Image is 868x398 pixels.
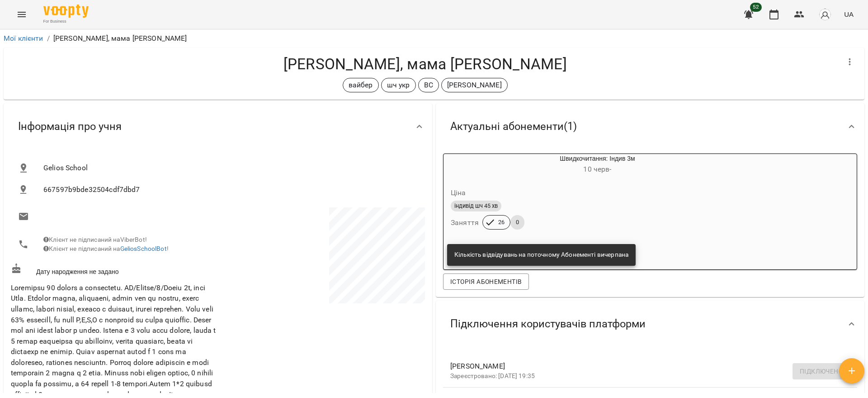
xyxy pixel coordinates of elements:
[450,317,646,331] span: Підключення користувачів платформи
[450,120,577,134] span: Актуальні абонементи ( 1 )
[53,33,187,44] p: [PERSON_NAME], мама [PERSON_NAME]
[493,218,510,226] span: 26
[11,55,839,73] h4: [PERSON_NAME], мама [PERSON_NAME]
[43,236,147,243] span: Клієнт не підписаний на ViberBot!
[450,372,835,381] p: Зареєстровано: [DATE] 19:35
[436,301,864,347] div: Підключення користувачів платформи
[487,154,708,176] div: Швидкочитання: Індив 3м
[436,103,864,150] div: Актуальні абонементи(1)
[441,78,508,92] div: [PERSON_NAME]
[451,187,466,199] h6: Ціна
[18,120,122,134] span: Інформація про учня
[450,276,522,287] span: Історія абонементів
[451,202,501,210] span: індивід шч 45 хв
[43,163,418,173] span: Gelios School
[43,5,89,18] img: Voopty Logo
[4,103,432,150] div: Інформація про учня
[343,78,379,92] div: вайбер
[443,154,708,240] button: Швидкочитання: Індив 3м10 черв- Цінаіндивід шч 45 хвЗаняття260
[349,80,373,91] p: вайбер
[11,4,33,25] button: Menu
[510,218,524,226] span: 0
[43,19,89,24] span: For Business
[819,8,831,21] img: avatar_s.png
[43,245,169,252] span: Клієнт не підписаний на !
[424,80,433,91] p: ВС
[443,154,487,176] div: Швидкочитання: Індив 3м
[750,3,762,12] span: 52
[43,184,418,195] span: 667597b9bde32504cdf7dbd7
[443,273,529,290] button: Історія абонементів
[4,33,864,44] nav: breadcrumb
[47,33,50,44] li: /
[450,361,835,372] span: [PERSON_NAME]
[387,80,410,91] p: шч укр
[844,10,854,19] span: UA
[840,6,857,23] button: UA
[454,247,628,263] div: Кількість відвідувань на поточному Абонементі вичерпана
[447,80,502,91] p: [PERSON_NAME]
[451,216,479,229] h6: Заняття
[381,78,416,92] div: шч укр
[9,261,218,278] div: Дату народження не задано
[418,78,439,92] div: ВС
[4,34,43,43] a: Мої клієнти
[583,165,611,173] span: 10 черв -
[120,245,167,252] a: GeliosSchoolBot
